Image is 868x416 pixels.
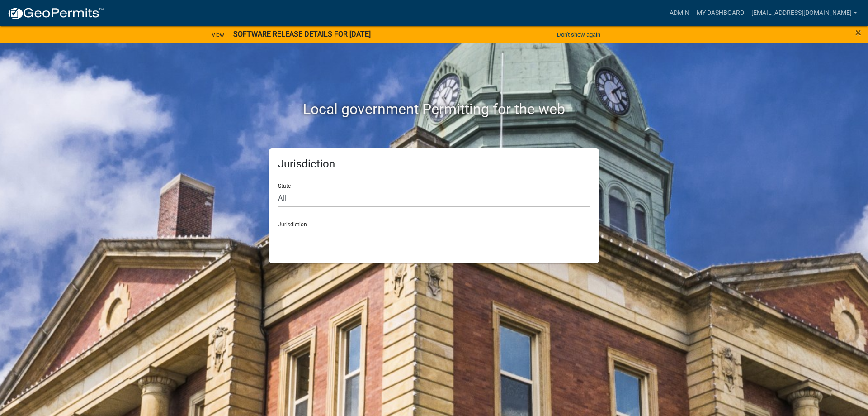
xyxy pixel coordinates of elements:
h5: Jurisdiction [278,158,590,171]
a: [EMAIL_ADDRESS][DOMAIN_NAME] [748,5,861,22]
strong: SOFTWARE RELEASE DETAILS FOR [DATE] [233,30,371,38]
button: Close [855,27,861,38]
button: Don't show again [553,27,604,42]
a: My Dashboard [693,5,748,22]
span: × [855,26,861,39]
h2: Local government Permitting for the web [183,100,685,118]
a: View [208,27,228,42]
a: Admin [666,5,693,22]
